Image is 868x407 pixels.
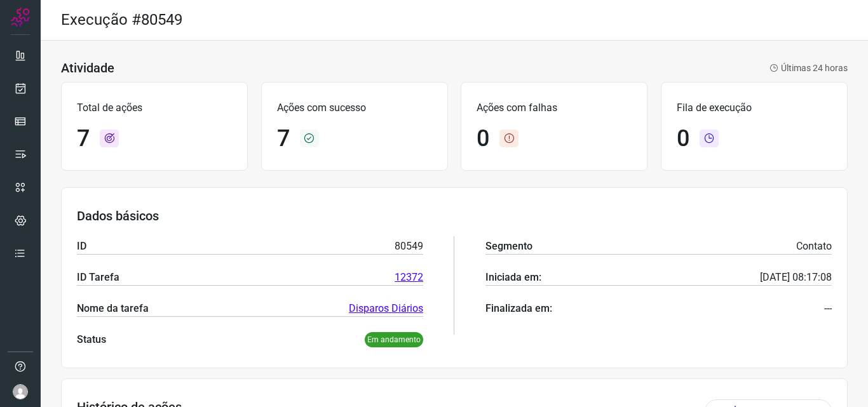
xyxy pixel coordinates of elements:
h1: 0 [677,125,689,152]
p: Nome da tarefa [77,301,149,316]
p: Fila de execução [677,100,832,116]
p: Contato [796,239,832,254]
a: 12372 [395,270,423,285]
p: ID Tarefa [77,270,119,285]
p: 80549 [395,239,423,254]
p: Em andamento [365,332,423,347]
p: Ações com sucesso [277,100,432,116]
h1: 0 [477,125,489,152]
p: Status [77,332,106,347]
p: Segmento [485,239,532,254]
a: Disparos Diários [349,301,423,316]
p: Ações com falhas [477,100,632,116]
img: Logo [11,8,30,27]
p: ID [77,239,86,254]
h1: 7 [277,125,290,152]
p: --- [824,301,832,316]
p: Total de ações [77,100,232,116]
img: avatar-user-boy.jpg [13,384,28,399]
p: [DATE] 08:17:08 [760,270,832,285]
p: Iniciada em: [485,270,541,285]
h3: Dados básicos [77,208,832,224]
p: Finalizada em: [485,301,552,316]
h3: Atividade [61,60,114,76]
p: Últimas 24 horas [770,62,848,75]
h2: Execução #80549 [61,11,182,29]
h1: 7 [77,125,90,152]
